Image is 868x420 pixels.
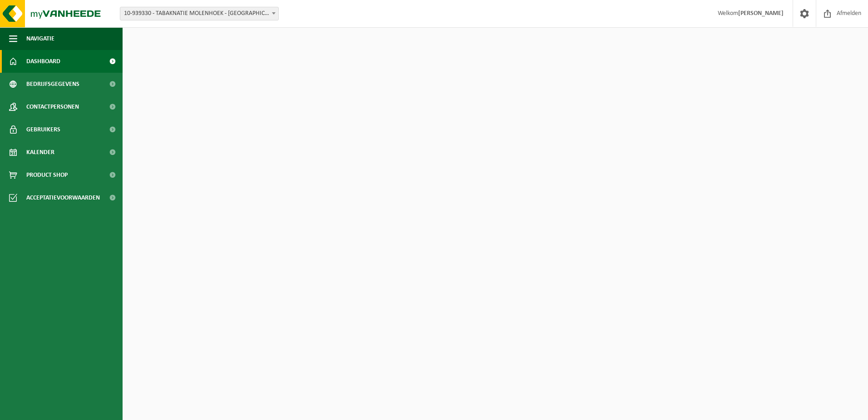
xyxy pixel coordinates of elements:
[26,186,100,209] span: Acceptatievoorwaarden
[26,50,60,73] span: Dashboard
[120,7,279,20] span: 10-939330 - TABAKNATIE MOLENHOEK - MEERDONK
[120,7,278,20] span: 10-939330 - TABAKNATIE MOLENHOEK - MEERDONK
[26,73,79,95] span: Bedrijfsgegevens
[26,27,54,50] span: Navigatie
[26,164,68,186] span: Product Shop
[26,118,60,141] span: Gebruikers
[26,141,54,164] span: Kalender
[26,95,79,118] span: Contactpersonen
[738,10,784,17] strong: [PERSON_NAME]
